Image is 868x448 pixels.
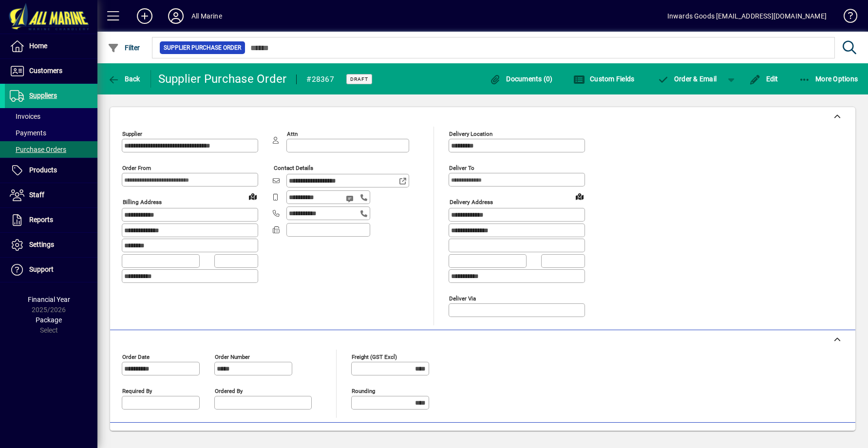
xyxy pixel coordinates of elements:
[449,165,474,171] mat-label: Deliver To
[5,158,97,183] a: Products
[5,233,97,257] a: Settings
[122,387,152,394] mat-label: Required by
[5,34,97,58] a: Home
[160,7,191,25] button: Profile
[5,183,97,207] a: Staff
[36,316,62,324] span: Package
[352,353,397,360] mat-label: Freight (GST excl)
[215,353,250,360] mat-label: Order number
[5,208,97,232] a: Reports
[5,125,97,141] a: Payments
[657,75,717,83] span: Order & Email
[97,70,151,88] app-page-header-button: Back
[449,131,492,137] mat-label: Delivery Location
[490,75,553,83] span: Documents (0)
[573,75,635,83] span: Custom Fields
[5,108,97,125] a: Invoices
[158,71,287,87] div: Supplier Purchase Order
[10,112,40,120] span: Invoices
[105,70,143,88] button: Back
[836,2,856,34] a: Knowledge Base
[572,188,587,204] a: View on map
[799,75,858,83] span: More Options
[796,70,861,88] button: More Options
[108,44,140,52] span: Filter
[215,387,243,394] mat-label: Ordered by
[29,216,53,224] span: Reports
[164,43,241,53] span: Supplier Purchase Order
[29,191,44,199] span: Staff
[5,141,97,158] a: Purchase Orders
[29,92,57,99] span: Suppliers
[105,39,143,56] button: Filter
[29,265,54,273] span: Support
[5,59,97,83] a: Customers
[122,165,151,171] mat-label: Order from
[108,75,140,83] span: Back
[245,188,261,204] a: View on map
[339,187,362,210] button: Send SMS
[449,295,476,301] mat-label: Deliver via
[306,72,334,87] div: #28367
[29,241,54,248] span: Settings
[571,70,637,88] button: Custom Fields
[749,75,778,83] span: Edit
[352,387,375,394] mat-label: Rounding
[10,146,66,153] span: Purchase Orders
[191,8,222,24] div: All Marine
[652,70,721,88] button: Order & Email
[747,70,781,88] button: Edit
[5,258,97,282] a: Support
[487,70,555,88] button: Documents (0)
[10,129,46,137] span: Payments
[122,353,150,360] mat-label: Order date
[122,131,142,137] mat-label: Supplier
[667,8,827,24] div: Inwards Goods [EMAIL_ADDRESS][DOMAIN_NAME]
[350,76,368,82] span: Draft
[29,166,57,174] span: Products
[28,296,70,303] span: Financial Year
[287,131,298,137] mat-label: Attn
[29,67,62,75] span: Customers
[129,7,160,25] button: Add
[29,42,47,50] span: Home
